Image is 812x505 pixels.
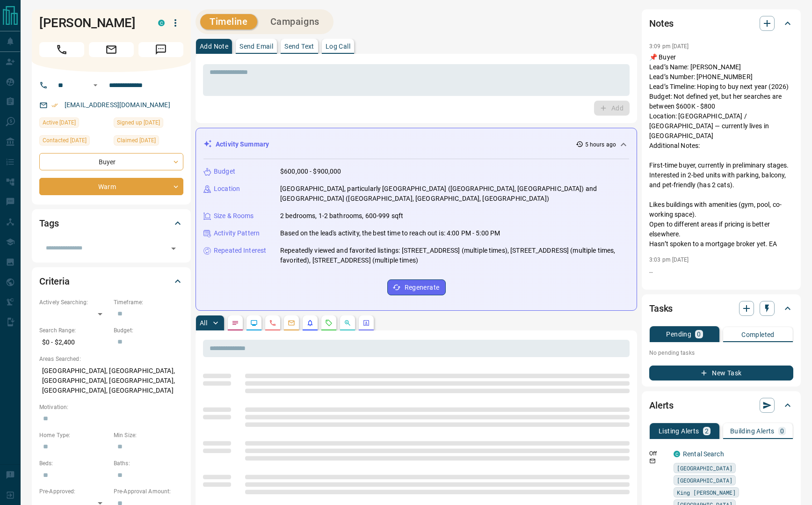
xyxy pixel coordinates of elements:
[649,366,793,381] button: New Task
[674,451,680,457] div: condos.ca
[114,487,183,496] p: Pre-Approval Amount:
[344,319,351,327] svg: Opportunities
[51,102,58,109] svg: Email Verified
[200,320,207,326] p: All
[705,428,709,434] p: 2
[649,297,793,320] div: Tasks
[649,449,668,458] p: Off
[280,167,341,176] p: $600,000 - $900,000
[649,43,689,50] p: 3:09 pm [DATE]
[269,319,276,327] svg: Calls
[65,101,170,109] a: [EMAIL_ADDRESS][DOMAIN_NAME]
[239,43,273,50] p: Send Email
[39,216,58,231] h2: Tags
[362,319,370,327] svg: Agent Actions
[659,428,699,434] p: Listing Alerts
[138,42,183,57] span: Message
[114,326,183,335] p: Budget:
[214,228,260,238] p: Activity Pattern
[649,394,793,417] div: Alerts
[326,43,350,50] p: Log Call
[39,355,183,363] p: Areas Searched:
[649,346,793,360] p: No pending tasks
[232,319,239,327] svg: Notes
[280,184,629,204] p: [GEOGRAPHIC_DATA], particularly [GEOGRAPHIC_DATA] ([GEOGRAPHIC_DATA], [GEOGRAPHIC_DATA]) and [GEO...
[214,246,266,256] p: Repeated Interest
[649,458,656,464] svg: Email
[649,301,673,316] h2: Tasks
[585,140,616,149] p: 5 hours ago
[741,331,775,338] p: Completed
[649,266,793,276] p: ..
[325,319,333,327] svg: Requests
[216,139,269,149] p: Activity Summary
[200,14,257,29] button: Timeline
[39,403,183,411] p: Motivation:
[306,319,314,327] svg: Listing Alerts
[649,283,689,290] p: 2:29 pm [DATE]
[214,211,254,221] p: Size & Rooms
[677,476,732,485] span: [GEOGRAPHIC_DATA]
[114,117,183,131] div: Sun Feb 25 2024
[214,184,240,194] p: Location
[43,136,87,145] span: Contacted [DATE]
[214,167,235,176] p: Budget
[39,363,183,398] p: [GEOGRAPHIC_DATA], [GEOGRAPHIC_DATA], [GEOGRAPHIC_DATA], [GEOGRAPHIC_DATA], [GEOGRAPHIC_DATA], [G...
[200,43,228,50] p: Add Note
[39,270,183,293] div: Criteria
[117,118,160,127] span: Signed up [DATE]
[39,326,109,335] p: Search Range:
[666,331,691,337] p: Pending
[39,431,109,439] p: Home Type:
[114,431,183,439] p: Min Size:
[649,52,793,249] p: 📌 Buyer Lead’s Name: [PERSON_NAME] Lead’s Number: [PHONE_NUMBER] Lead’s Timeline: Hoping to buy n...
[730,428,775,434] p: Building Alerts
[387,279,446,295] button: Regenerate
[39,178,183,195] div: Warm
[261,14,329,29] button: Campaigns
[39,15,144,30] h1: [PERSON_NAME]
[43,118,76,127] span: Active [DATE]
[649,398,674,413] h2: Alerts
[117,136,156,145] span: Claimed [DATE]
[39,459,109,468] p: Beds:
[280,228,500,238] p: Based on the lead's activity, the best time to reach out is: 4:00 PM - 5:00 PM
[250,319,258,327] svg: Lead Browsing Activity
[114,459,183,468] p: Baths:
[280,246,629,265] p: Repeatedly viewed and favorited listings: [STREET_ADDRESS] (multiple times), [STREET_ADDRESS] (mu...
[167,242,180,255] button: Open
[780,428,784,434] p: 0
[39,117,109,131] div: Sat Oct 11 2025
[284,43,314,50] p: Send Text
[288,319,295,327] svg: Emails
[39,212,183,234] div: Tags
[649,256,689,263] p: 3:03 pm [DATE]
[677,488,736,497] span: King [PERSON_NAME]
[89,42,134,57] span: Email
[114,135,183,148] div: Fri Oct 10 2025
[39,135,109,148] div: Fri Oct 10 2025
[203,136,629,153] div: Activity Summary5 hours ago
[677,463,732,473] span: [GEOGRAPHIC_DATA]
[39,487,109,496] p: Pre-Approved:
[697,331,701,337] p: 0
[39,335,109,350] p: $0 - $2,400
[649,12,793,35] div: Notes
[39,153,183,170] div: Buyer
[280,211,403,221] p: 2 bedrooms, 1-2 bathrooms, 600-999 sqft
[649,16,674,31] h2: Notes
[39,42,84,57] span: Call
[90,80,101,91] button: Open
[114,298,183,307] p: Timeframe:
[158,20,165,26] div: condos.ca
[39,298,109,307] p: Actively Searching:
[683,450,724,458] a: Rental Search
[39,274,70,289] h2: Criteria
